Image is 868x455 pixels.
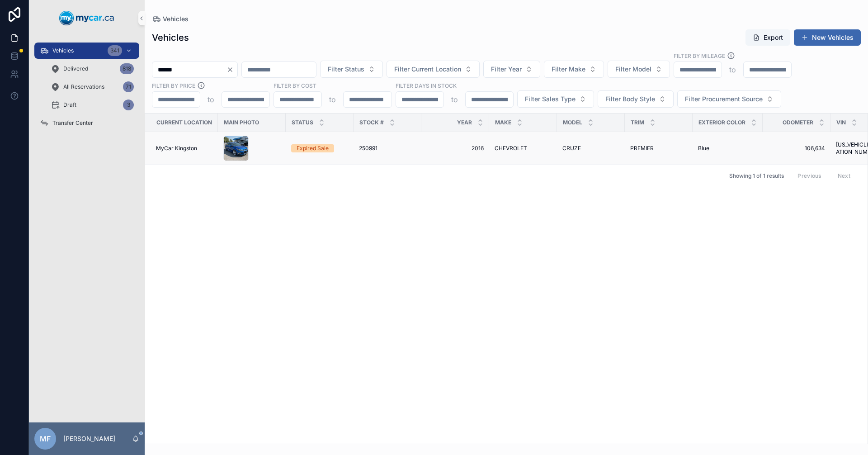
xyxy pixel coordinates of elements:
div: 3 [123,100,134,110]
span: 250991 [359,145,377,152]
span: Main Photo [224,119,259,126]
span: Transfer Center [52,119,93,127]
p: to [329,94,336,105]
span: Filter Status [328,65,364,74]
a: Expired Sale [291,144,348,152]
button: Select Button [677,90,781,108]
div: 341 [108,45,122,56]
span: Vehicles [52,47,74,54]
button: Select Button [544,61,604,78]
span: Filter Year [491,65,522,74]
span: Trim [631,119,644,126]
p: to [451,94,458,105]
a: Blue [698,145,757,152]
a: MyCar Kingston [156,145,212,152]
span: Filter Make [552,65,585,74]
a: 106,634 [768,145,825,152]
label: Filter Days In Stock [396,81,457,90]
span: VIN [836,119,846,126]
span: Filter Current Location [394,65,461,74]
p: to [208,94,214,105]
button: Select Button [608,61,670,78]
button: Select Button [387,61,480,78]
span: Filter Body Style [605,95,655,104]
h1: Vehicles [152,31,189,44]
img: App logo [59,11,114,25]
label: FILTER BY PRICE [152,81,195,90]
span: Delivered [63,65,88,72]
a: All Reservations71 [45,79,139,95]
button: Select Button [598,90,674,108]
div: Expired Sale [297,144,329,152]
button: Select Button [483,61,540,78]
span: PREMIER [630,145,654,152]
a: PREMIER [630,145,687,152]
button: Clear [226,66,237,73]
span: Make [495,119,511,126]
span: Stock # [359,119,384,126]
a: CRUZE [562,145,619,152]
span: Exterior Color [698,119,745,126]
span: Odometer [783,119,813,126]
p: to [729,64,736,75]
a: CHEVROLET [495,145,552,152]
a: Delivered818 [45,61,139,77]
span: Model [563,119,582,126]
span: Filter Sales Type [525,95,576,104]
span: MyCar Kingston [156,145,197,152]
label: FILTER BY COST [274,81,316,90]
button: New Vehicles [794,29,861,46]
button: Select Button [320,61,383,78]
a: Draft3 [45,97,139,113]
a: Transfer Center [34,115,139,131]
span: All Reservations [63,83,104,90]
a: 2016 [427,145,484,152]
span: Filter Procurement Source [685,95,763,104]
span: Blue [698,145,709,152]
a: Vehicles [152,14,189,24]
div: 71 [123,81,134,92]
button: Select Button [517,90,594,108]
label: Filter By Mileage [674,52,725,60]
span: Vehicles [163,14,189,24]
span: Draft [63,101,76,109]
a: 250991 [359,145,416,152]
p: [PERSON_NAME] [63,434,115,443]
span: CRUZE [562,145,581,152]
button: Export [745,29,790,46]
span: Year [457,119,472,126]
span: Showing 1 of 1 results [729,172,784,180]
span: MF [40,433,51,444]
span: Status [292,119,313,126]
span: Filter Model [615,65,651,74]
a: Vehicles341 [34,43,139,59]
div: scrollable content [29,36,145,143]
div: 818 [120,63,134,74]
span: Current Location [156,119,212,126]
span: CHEVROLET [495,145,527,152]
